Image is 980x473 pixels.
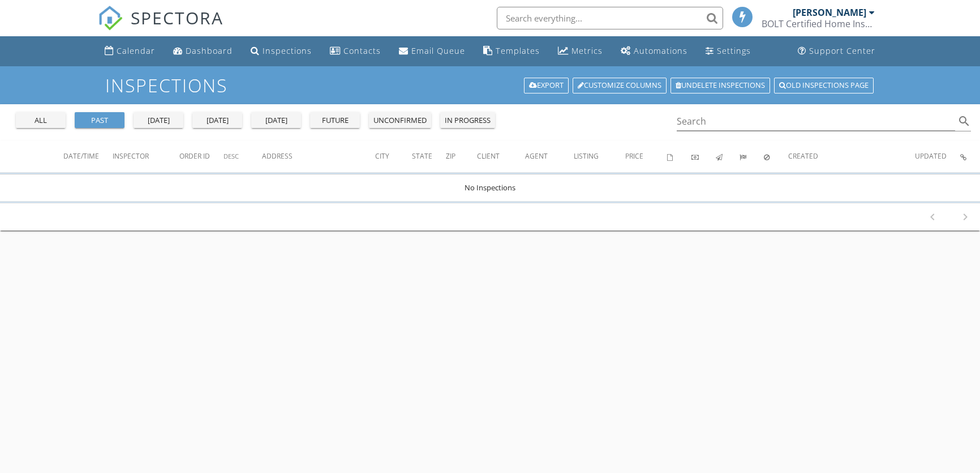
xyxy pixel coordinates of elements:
a: Customize Columns [573,78,667,93]
th: Agreements signed: Not sorted. [667,140,691,172]
span: SPECTORA [131,6,223,29]
th: Client: Not sorted. [477,140,525,172]
a: Templates [479,41,544,62]
a: Undelete inspections [670,78,770,93]
a: Calendar [100,41,160,62]
div: BOLT Certified Home Inspection [762,18,875,29]
span: Agent [525,151,548,161]
th: State: Not sorted. [412,140,446,172]
a: Inspections [246,41,316,62]
div: [DATE] [197,115,238,126]
div: in progress [445,115,491,126]
div: Contacts [343,45,381,56]
th: Desc: Not sorted. [223,140,262,172]
div: [DATE] [256,115,296,126]
span: Order ID [179,151,210,161]
span: State [412,151,432,161]
div: Calendar [117,45,155,56]
a: SPECTORA [98,15,223,39]
div: Automations [634,45,687,56]
th: Date/Time: Not sorted. [63,140,113,172]
button: [DATE] [251,112,301,128]
span: Address [262,151,293,161]
a: Contacts [325,41,385,62]
div: [PERSON_NAME] [793,7,866,18]
button: past [75,112,124,128]
img: The Best Home Inspection Software - Spectora [98,6,123,31]
a: Settings [701,41,755,62]
div: future [315,115,355,126]
th: Address: Not sorted. [262,140,375,172]
div: Templates [496,45,540,56]
th: Created: Not sorted. [788,140,915,172]
span: City [375,151,389,161]
div: unconfirmed [373,115,427,126]
th: Canceled: Not sorted. [764,140,788,172]
span: Desc [223,152,239,160]
span: Price [625,151,643,161]
th: Agent: Not sorted. [525,140,573,172]
th: Order ID: Not sorted. [179,140,223,172]
div: past [79,115,120,126]
a: Email Queue [394,41,470,62]
a: Export [524,78,569,93]
a: Old inspections page [774,78,874,93]
button: in progress [440,112,495,128]
a: Support Center [793,41,880,62]
button: [DATE] [192,112,242,128]
h1: Inspections [105,75,875,95]
div: [DATE] [138,115,179,126]
div: Email Queue [411,45,465,56]
span: Client [477,151,500,161]
th: Inspector: Not sorted. [113,140,179,172]
a: Dashboard [169,41,237,62]
th: Paid: Not sorted. [691,140,716,172]
button: unconfirmed [369,112,431,128]
th: Inspection Details: Not sorted. [960,140,980,172]
th: Listing: Not sorted. [574,140,625,172]
span: Listing [574,151,599,161]
span: Updated [915,151,947,161]
th: Published: Not sorted. [716,140,740,172]
button: [DATE] [134,112,183,128]
span: Created [788,151,818,161]
span: Date/Time [63,151,99,161]
button: all [16,112,66,128]
span: Zip [446,151,455,161]
div: Dashboard [186,45,233,56]
th: Submitted: Not sorted. [740,140,764,172]
th: Updated: Not sorted. [915,140,960,172]
input: Search everything... [497,7,723,29]
a: Automations (Basic) [616,41,692,62]
div: Inspections [263,45,312,56]
a: Metrics [553,41,607,62]
th: Zip: Not sorted. [446,140,477,172]
div: Settings [717,45,751,56]
div: Support Center [809,45,875,56]
th: Price: Not sorted. [625,140,668,172]
span: Inspector [113,151,149,161]
div: all [20,115,61,126]
div: Metrics [571,45,603,56]
button: future [310,112,360,128]
i: search [957,114,971,128]
input: Search [677,112,955,131]
th: City: Not sorted. [375,140,412,172]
